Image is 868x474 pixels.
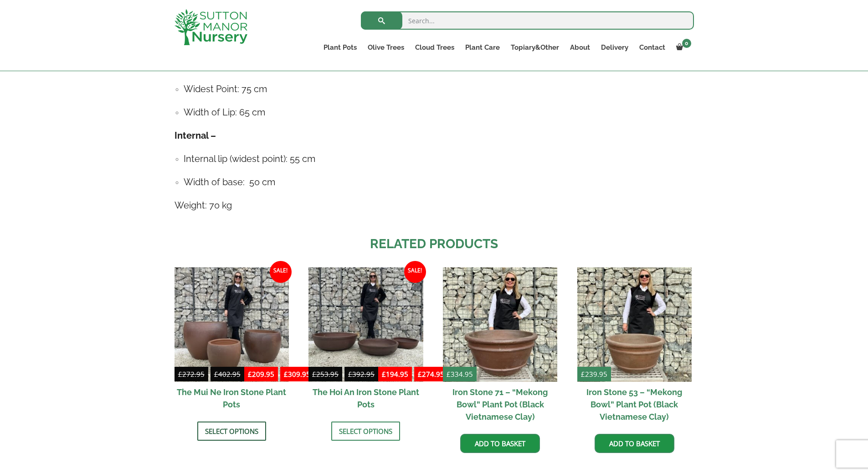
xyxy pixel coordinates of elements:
[581,370,607,379] bdi: 239.95
[671,41,694,54] a: 0
[348,370,375,379] bdi: 392.95
[577,267,692,382] img: Iron Stone 53 - "Mekong Bowl" Plant Pot (Black Vietnamese Clay)
[284,370,288,379] span: £
[214,370,241,379] bdi: 402.95
[331,422,400,441] a: Select options for “The Hoi An Iron Stone Plant Pots”
[184,105,694,120] h4: Width of Lip: 65 cm
[318,41,362,54] a: Plant Pots
[244,369,314,382] ins: -
[248,370,252,379] span: £
[418,370,422,379] span: £
[270,261,292,283] span: Sale!
[184,175,694,189] h4: Width of base: 50 cm
[361,11,694,30] input: Search...
[175,234,694,254] h2: Related products
[312,370,316,379] span: £
[577,382,692,427] h2: Iron Stone 53 – “Mekong Bowl” Plant Pot (Black Vietnamese Clay)
[382,370,386,379] span: £
[565,41,596,54] a: About
[308,369,378,382] del: -
[460,434,540,453] a: Add to basket: “Iron Stone 71 - "Mekong Bowl" Plant Pot (Black Vietnamese Clay)”
[184,152,694,166] h4: Internal lip (widest point): 55 cm
[175,369,244,382] del: -
[460,41,505,54] a: Plant Care
[596,41,634,54] a: Delivery
[410,41,460,54] a: Cloud Trees
[175,130,216,141] strong: Internal –
[447,370,473,379] bdi: 334.95
[178,370,182,379] span: £
[443,267,557,427] a: £334.95 Iron Stone 71 – “Mekong Bowl” Plant Pot (Black Vietnamese Clay)
[175,382,289,415] h2: The Mui Ne Iron Stone Plant Pots
[308,267,423,415] a: Sale! £253.95-£392.95 £194.95-£274.95 The Hoi An Iron Stone Plant Pots
[443,382,557,427] h2: Iron Stone 71 – “Mekong Bowl” Plant Pot (Black Vietnamese Clay)
[248,370,274,379] bdi: 209.95
[595,434,674,453] a: Add to basket: “Iron Stone 53 - "Mekong Bowl" Plant Pot (Black Vietnamese Clay)”
[447,370,451,379] span: £
[682,39,691,48] span: 0
[577,267,692,427] a: £239.95 Iron Stone 53 – “Mekong Bowl” Plant Pot (Black Vietnamese Clay)
[378,369,448,382] ins: -
[312,370,339,379] bdi: 253.95
[184,82,694,96] h4: Widest Point: 75 cm
[505,41,565,54] a: Topiary&Other
[443,267,557,382] img: Iron Stone 71 - "Mekong Bowl" Plant Pot (Black Vietnamese Clay)
[404,261,426,283] span: Sale!
[178,370,205,379] bdi: 272.95
[175,9,247,45] img: logo
[284,370,310,379] bdi: 309.95
[348,370,352,379] span: £
[634,41,671,54] a: Contact
[418,370,444,379] bdi: 274.95
[362,41,410,54] a: Olive Trees
[175,267,289,415] a: Sale! £272.95-£402.95 £209.95-£309.95 The Mui Ne Iron Stone Plant Pots
[581,370,585,379] span: £
[175,267,289,382] img: The Mui Ne Iron Stone Plant Pots
[175,198,694,213] h4: Weight: 70 kg
[197,422,266,441] a: Select options for “The Mui Ne Iron Stone Plant Pots”
[308,267,423,382] img: The Hoi An Iron Stone Plant Pots
[382,370,408,379] bdi: 194.95
[214,370,218,379] span: £
[308,382,423,415] h2: The Hoi An Iron Stone Plant Pots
